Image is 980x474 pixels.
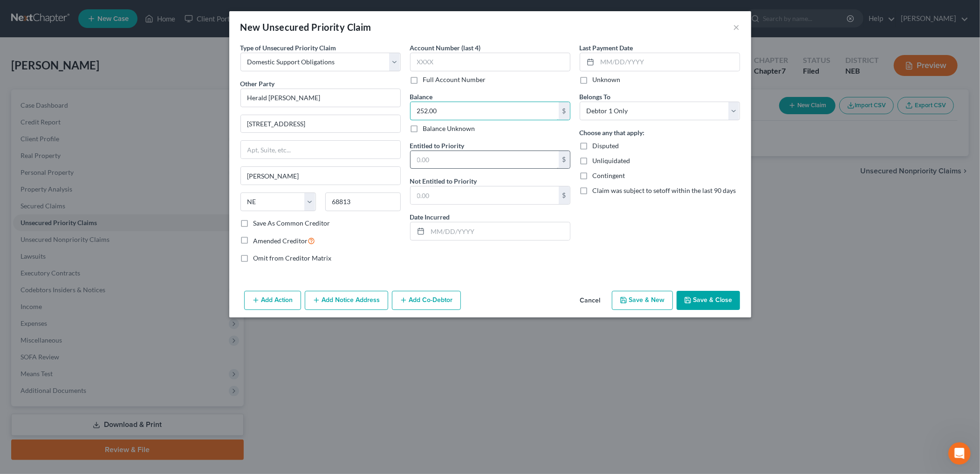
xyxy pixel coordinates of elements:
[6,4,24,21] button: go back
[612,291,673,310] button: Save & New
[411,102,559,120] input: 0.00
[298,4,315,21] div: Close
[593,142,619,150] span: Disputed
[392,291,461,310] button: Add Co-Debtor
[240,89,401,107] input: Search creditor by name...
[410,92,433,102] label: Balance
[593,186,736,194] span: Claim was subject to setoff within the last 90 days
[244,291,301,310] button: Add Action
[559,186,570,204] div: $
[423,75,486,84] label: Full Account Number
[240,44,336,52] span: Type of Unsecured Priority Claim
[593,157,630,165] span: Unliquidated
[410,176,477,186] label: Not Entitled to Priority
[580,93,611,101] span: Belongs To
[411,186,559,204] input: 0.00
[559,151,570,169] div: $
[254,237,308,245] span: Amended Creditor
[410,212,450,222] label: Date Incurred
[241,141,400,158] input: Apt, Suite, etc...
[423,124,475,133] label: Balance Unknown
[733,21,740,33] button: ×
[410,141,465,151] label: Entitled to Priority
[428,222,570,240] input: MM/DD/YYYY
[254,219,330,228] label: Save As Common Creditor
[410,53,570,71] input: XXXX
[325,192,401,211] input: Enter zip...
[580,43,633,53] label: Last Payment Date
[240,80,275,88] span: Other Party
[241,167,400,185] input: Enter city...
[280,4,298,21] button: Collapse window
[410,43,481,53] label: Account Number (last 4)
[559,102,570,120] div: $
[254,254,332,262] span: Omit from Creditor Matrix
[573,292,608,310] button: Cancel
[593,172,625,179] span: Contingent
[240,21,371,34] div: New Unsecured Priority Claim
[305,291,388,310] button: Add Notice Address
[580,128,645,137] label: Choose any that apply:
[241,115,400,133] input: Enter address...
[677,291,740,310] button: Save & Close
[411,151,559,169] input: 0.00
[597,53,740,71] input: MM/DD/YYYY
[948,442,971,465] iframe: Intercom live chat
[593,75,621,84] label: Unknown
